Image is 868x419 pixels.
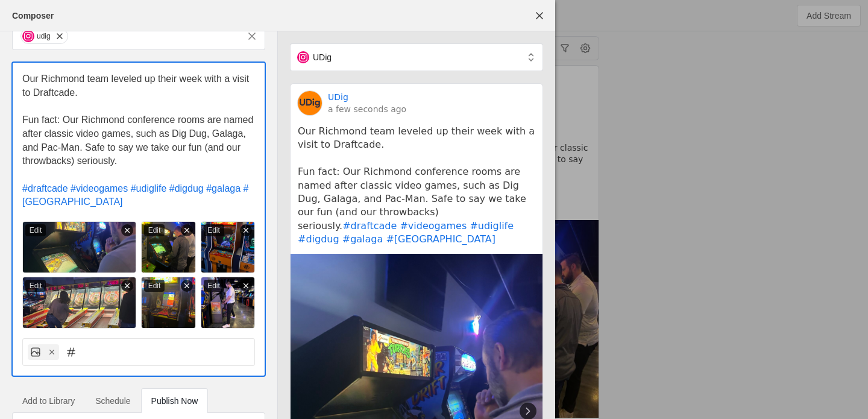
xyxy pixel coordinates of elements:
[204,280,224,292] div: Edit
[240,280,252,292] div: remove
[342,220,397,232] a: #draftcade
[141,221,196,273] img: 292eb787-0c5d-4d47-8c3c-73dc00d796d2
[386,233,495,245] a: #[GEOGRAPHIC_DATA]
[313,51,332,63] span: UDig
[22,397,75,405] span: Add to Library
[121,280,133,292] div: remove
[342,233,383,245] a: #galaga
[71,183,128,194] span: #videogames
[131,183,167,194] span: #udiglife
[22,183,68,194] span: #draftcade
[22,74,252,98] span: Our Richmond team leveled up their week with a visit to Draftcade.
[121,224,133,236] div: remove
[22,277,136,329] img: 50fa52f7-c241-43ca-9f76-02f2cab6d2e3
[22,115,256,166] span: Fun fact: Our Richmond conference rooms are named after classic video games, such as Dig Dug, Gal...
[22,221,136,273] img: 297701a9-c2f0-4c4f-a96c-acafd4044b31
[151,397,198,405] span: Publish Now
[204,224,224,236] div: Edit
[328,103,406,115] a: a few seconds ago
[169,183,204,194] span: #digdug
[181,280,193,292] div: remove
[298,233,339,245] a: #digdug
[328,91,348,103] a: UDig
[37,31,51,41] div: udig
[181,224,193,236] div: remove
[12,10,54,22] div: Composer
[201,221,256,273] img: eee6bbe4-71c0-4b25-90b6-0eb8f06030b3
[25,280,46,292] div: Edit
[298,125,535,247] pre: Our Richmond team leveled up their week with a visit to Draftcade. Fun fact: Our Richmond confere...
[201,277,256,329] img: b5a6a0d7-8b58-42b7-af90-03850cba093f
[95,397,130,405] span: Schedule
[141,277,196,329] img: 4c305124-3d63-402b-b2fb-003194315f61
[400,220,467,232] a: #videogames
[144,224,165,236] div: Edit
[25,224,46,236] div: Edit
[298,91,322,115] img: cache
[206,183,241,194] span: #galaga
[144,280,165,292] div: Edit
[470,220,514,232] a: #udiglife
[241,25,263,47] button: Remove all
[240,224,252,236] div: remove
